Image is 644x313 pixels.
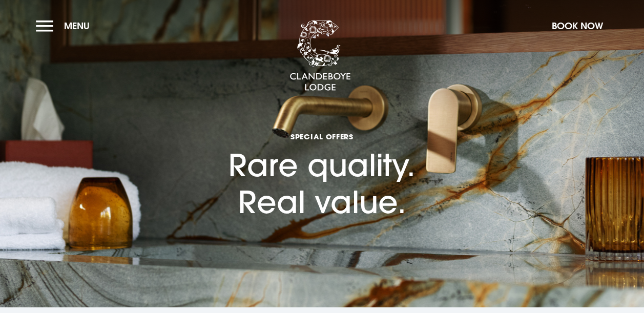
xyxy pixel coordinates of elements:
button: Book Now [547,15,608,37]
img: Clandeboye Lodge [289,20,351,92]
button: Menu [36,15,95,37]
h1: Rare quality. Real value. [228,92,416,220]
span: Special Offers [228,132,416,141]
span: Menu [64,20,90,32]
